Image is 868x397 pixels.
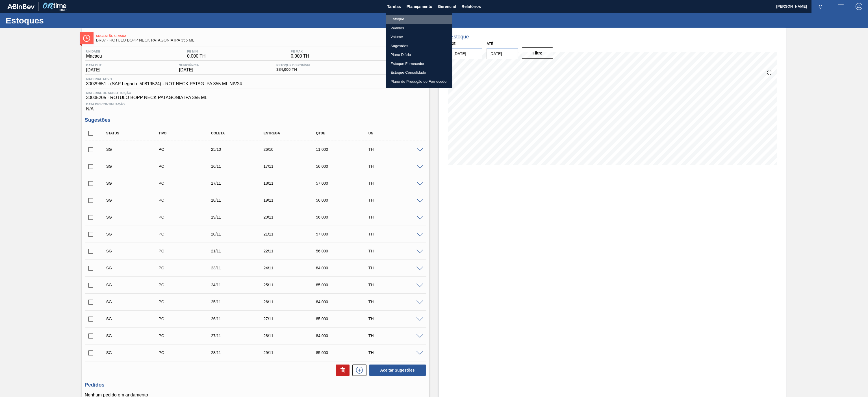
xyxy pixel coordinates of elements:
[386,24,452,33] a: Pedidos
[386,15,452,24] a: Estoque
[386,77,452,86] a: Plano de Produção do Fornecedor
[386,50,452,59] a: Plano Diário
[386,68,452,77] a: Estoque Consolidado
[386,42,452,51] a: Sugestões
[386,59,452,68] a: Estoque Fornecedor
[386,32,452,42] a: Volume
